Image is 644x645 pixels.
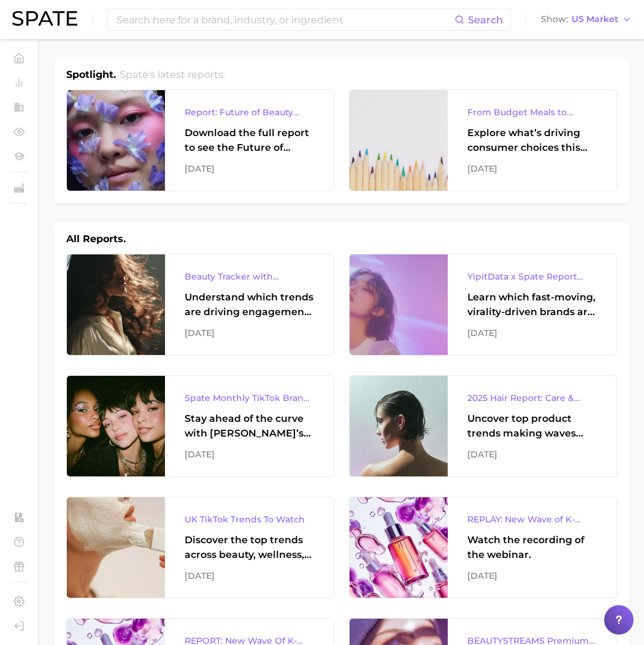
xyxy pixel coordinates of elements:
[349,90,617,191] a: From Budget Meals to Functional Snacks: Food & Beverage Trends Shaping Consumer Behavior This Sch...
[467,411,597,441] div: Uncover top product trends making waves across platforms — along with key insights into benefits,...
[185,411,314,441] div: Stay ahead of the curve with [PERSON_NAME]’s latest monthly tracker, spotlighting the fastest-gro...
[185,126,314,155] div: Download the full report to see the Future of Beauty trends we unpacked during the webinar.
[468,14,503,26] span: Search
[467,512,597,527] div: REPLAY: New Wave of K-Beauty
[467,533,597,562] div: Watch the recording of the webinar.
[467,326,597,340] div: [DATE]
[185,512,314,527] div: UK TikTok Trends To Watch
[467,447,597,462] div: [DATE]
[115,9,454,30] input: Search here for a brand, industry, or ingredient
[349,254,617,356] a: YipitData x Spate Report Virality-Driven Brands Are Taking a Slice of the Beauty PieLearn which f...
[66,497,334,598] a: UK TikTok Trends To WatchDiscover the top trends across beauty, wellness, and personal care on Ti...
[185,533,314,562] div: Discover the top trends across beauty, wellness, and personal care on TikTok [GEOGRAPHIC_DATA].
[66,90,334,191] a: Report: Future of Beauty WebinarDownload the full report to see the Future of Beauty trends we un...
[66,254,334,356] a: Beauty Tracker with Popularity IndexUnderstand which trends are driving engagement across platfor...
[185,269,314,284] div: Beauty Tracker with Popularity Index
[349,497,617,598] a: REPLAY: New Wave of K-BeautyWatch the recording of the webinar.[DATE]
[66,375,334,477] a: Spate Monthly TikTok Brands TrackerStay ahead of the curve with [PERSON_NAME]’s latest monthly tr...
[12,11,77,26] img: SPATE
[185,326,314,340] div: [DATE]
[120,67,225,82] h2: Spate's latest reports.
[467,290,597,319] div: Learn which fast-moving, virality-driven brands are leading the pack, the risks of viral growth, ...
[541,16,568,23] span: Show
[185,447,314,462] div: [DATE]
[349,375,617,477] a: 2025 Hair Report: Care & Styling ProductsUncover top product trends making waves across platforms...
[538,12,635,28] button: ShowUS Market
[185,391,314,405] div: Spate Monthly TikTok Brands Tracker
[66,232,126,246] h1: All Reports.
[185,105,314,120] div: Report: Future of Beauty Webinar
[467,126,597,155] div: Explore what’s driving consumer choices this back-to-school season From budget-friendly meals to ...
[467,161,597,176] div: [DATE]
[572,16,618,23] span: US Market
[185,161,314,176] div: [DATE]
[185,290,314,319] div: Understand which trends are driving engagement across platforms in the skin, hair, makeup, and fr...
[66,67,116,82] h1: Spotlight.
[467,269,597,284] div: YipitData x Spate Report Virality-Driven Brands Are Taking a Slice of the Beauty Pie
[467,391,597,405] div: 2025 Hair Report: Care & Styling Products
[467,105,597,120] div: From Budget Meals to Functional Snacks: Food & Beverage Trends Shaping Consumer Behavior This Sch...
[10,617,28,635] a: Log out. Currently logged in with e-mail kerianne.adler@unilever.com.
[185,568,314,583] div: [DATE]
[467,568,597,583] div: [DATE]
